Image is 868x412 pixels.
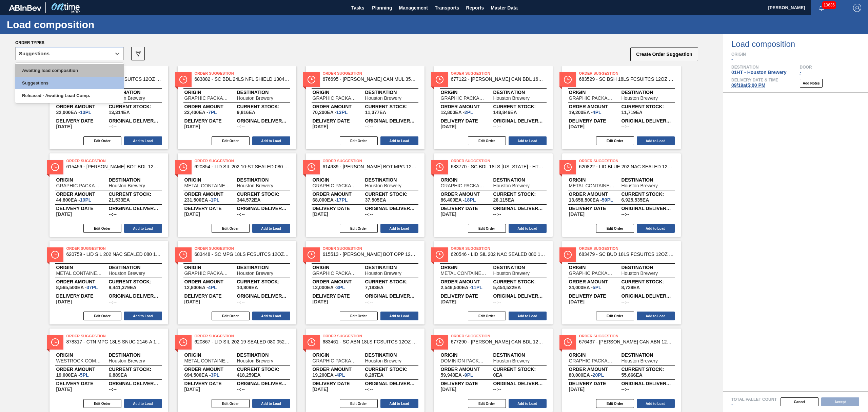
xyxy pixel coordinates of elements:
button: Add to Load [252,312,290,320]
span: Order amount [569,105,622,109]
span: ,11,377,EA, [365,110,386,115]
span: Original delivery time [109,119,161,123]
span: Origin [569,265,622,269]
button: Edit Order [596,312,634,320]
span: Current Stock: [622,192,674,196]
span: Origin [56,265,109,269]
span: Current Stock: [237,192,290,196]
span: 11,PL [471,285,482,290]
span: Delivery Date [569,206,622,210]
span: ,11,719,EA, [622,110,643,115]
span: statusOrder Suggestion615456 - [PERSON_NAME] BOT BDL 12OZ [US_STATE] - HTN SNUG 12/12OriginGRAPHI... [50,153,168,237]
span: 09/19/2025 [313,124,328,129]
span: 13,658,500EA-59PL [569,198,613,202]
span: 44,800EA-10PL [56,198,92,202]
span: Current Stock: [237,105,290,109]
span: Delivery Date [441,119,493,123]
span: 676695 - CARR CAN MUL 355ML CAN PK 12/355 SLEEK 0 [323,77,418,82]
span: statusOrder Suggestion683770 - SC BDL 18LS [US_STATE] - HTN 1286-U FCSUITCSOriginGRAPHIC PACKAGIN... [434,153,553,237]
span: Order amount [313,105,365,109]
span: Current Stock: [493,280,546,284]
span: Houston Brewery [109,96,145,100]
span: 12,000EA-3PL [313,285,345,290]
span: Destination [622,178,674,182]
img: TNhmsLtSVTkK8tSr43FrP2fwEKptu5GPRR3wAAAABJRU5ErkJggg== [9,5,41,11]
img: status [308,163,315,171]
img: Logout [853,4,861,12]
span: Houston Brewery [622,183,658,188]
span: statusOrder Suggestion683529 - SC BSH 18LS FCSUITCS 12OZ 0123 167 ABICCOriginGRAPHIC PACKAGING IN... [562,66,681,149]
span: 683770 - SC BDL 18LS TEXAS - HTN 1286-U FCSUITCS [451,164,546,169]
span: ,9,816,EA, [237,110,256,115]
span: METAL CONTAINER CORPORATION [441,271,487,276]
span: 59,PL [602,197,613,203]
span: 4,PL [593,110,601,115]
span: 7,PL [208,110,217,115]
span: Load composition [731,40,868,48]
div: Suggestions [15,77,124,89]
span: 09/19/2025 [313,299,328,304]
span: --:-- [237,124,245,129]
span: METAL CONTAINER CORPORATION [56,271,102,276]
span: ,344,572,EA, [237,198,261,202]
span: GRAPHIC PACKAGING INTERNATIONA [313,183,358,188]
span: Destination [365,178,418,182]
span: Order Suggestion [451,70,546,77]
span: 2,PL [465,110,473,115]
span: Current Stock: [109,105,161,109]
span: Original delivery time [109,206,161,210]
span: 10,PL [80,110,91,115]
button: Edit Order [596,136,634,145]
span: Origin [441,90,493,94]
button: Add to Load [509,312,547,320]
button: Edit Order [340,136,378,145]
span: GRAPHIC PACKAGING INTERNATIONA [441,183,487,188]
span: Management [399,4,428,12]
span: Delivery Date [56,206,109,210]
span: --:-- [365,299,373,304]
button: Create Order Suggestion [630,48,698,61]
span: ,37,505,EA, [365,198,386,202]
span: ,13,314,EA, [109,110,130,115]
span: --:-- [109,212,117,217]
span: 01HT - Houston Brewery [731,70,787,75]
span: statusOrder Suggestion878317 - CTN MPG 18LS SNUG 2146-A 12OZ FOLD 0522OriginWESTROCK COMPANY - FO... [50,329,168,412]
span: Order Suggestion [451,245,546,252]
span: Destination [622,90,674,94]
span: 70,200EA-13PL [313,110,348,115]
span: 615513 - CARR BOT OPP 12OZ SNUG 12/12 LN 0125 BEE [323,252,418,257]
span: 09/19/2025 [569,299,585,304]
span: Houston Brewery [237,183,273,188]
span: GRAPHIC PACKAGING INTERNATIONA [569,271,615,276]
span: 3,PL [336,285,345,290]
span: Houston Brewery [365,271,401,276]
span: ,5,454,522,EA, [493,285,521,290]
span: 17,PL [336,197,348,203]
span: 4,PL [208,285,217,290]
img: status [436,76,443,83]
span: statusOrder Suggestion620759 - LID SIL 202 NAC SEALED 080 1021 SIL EPOXOriginMETAL CONTAINER CORP... [50,241,168,324]
span: statusOrder Suggestion676695 - [PERSON_NAME] CAN MUL 355ML CAN PK 12/355 SLEEK 0OriginGRAPHIC PAC... [306,66,425,149]
button: Edit Order [83,312,121,320]
span: Destination [493,265,546,269]
img: status [179,163,187,171]
span: Order Suggestion [323,157,418,164]
button: Edit Order [212,312,250,320]
span: Houston Brewery [109,271,145,276]
span: Order Suggestion [579,157,674,164]
span: Original delivery time [365,119,418,123]
span: Order amount [569,192,622,196]
img: status [179,76,187,83]
span: Current Stock: [365,105,418,109]
span: ,8,729,EA, [622,285,640,290]
span: Order Suggestion [195,245,290,252]
span: Houston Brewery [365,183,401,188]
span: Order amount [441,192,493,196]
span: Current Stock: [365,280,418,284]
span: Houston Brewery [493,271,530,276]
button: Edit Order [340,224,378,233]
button: Add to Load [637,312,675,320]
span: Current Stock: [237,280,290,284]
span: statusOrder Suggestion615513 - [PERSON_NAME] BOT OPP 12OZ SNUG 12/12 LN 0125 BEEOriginGRAPHIC PAC... [306,241,425,324]
span: Houston Brewery [365,96,401,100]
